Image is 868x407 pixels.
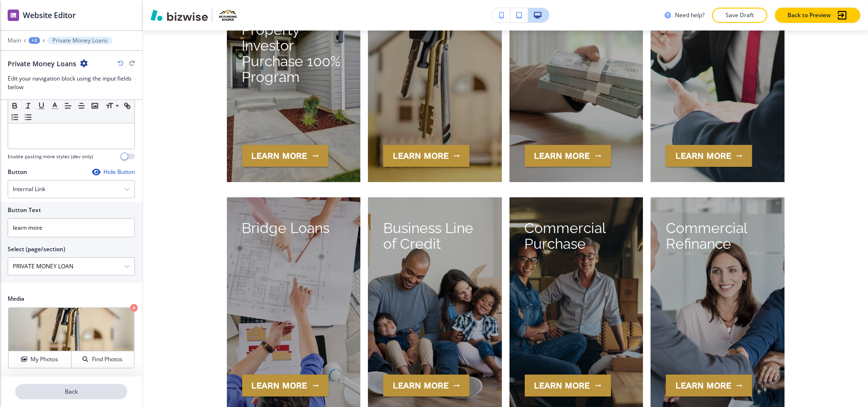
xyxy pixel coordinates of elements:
[666,220,769,252] p: Commercial Refinance
[9,351,71,368] button: My Photos
[775,8,860,23] button: Back to Preview
[666,145,752,167] button: learn more
[8,258,124,275] input: Manual Input
[383,220,487,252] p: Business Line of Credit
[525,145,611,167] button: learn more
[151,10,208,21] img: Bizwise Logo
[8,37,21,44] button: Main
[666,375,752,397] button: learn more
[15,384,127,399] button: Back
[16,387,126,396] p: Back
[242,220,330,236] p: Bridge Loans
[525,375,611,397] button: learn more
[31,355,58,364] h4: My Photos
[8,168,27,176] h2: Button
[71,351,134,368] button: Find Photos
[8,74,135,92] h3: Edit your navigation block using the input fields below
[242,375,328,397] button: learn more
[8,59,76,69] h2: Private Money Loans
[525,220,628,252] p: Commercial Purchase
[8,245,65,254] h2: Select (page/section)
[92,355,123,364] h4: Find Photos
[92,168,135,176] button: Hide Button
[29,37,40,44] button: +3
[383,145,470,167] button: learn more
[725,11,755,20] p: Save Draft
[787,11,831,20] p: Back to Preview
[712,8,767,23] button: Save Draft
[8,206,41,214] h2: Button Text
[216,8,241,23] img: Your Logo
[23,10,76,21] h2: Website Editor
[48,37,112,44] button: Private Money Loans
[8,10,19,21] img: editor icon
[8,307,135,369] div: My PhotosFind Photos
[242,145,328,167] button: learn more
[383,375,470,397] button: learn more
[8,295,135,303] h2: Media
[675,11,705,20] h3: Need help?
[8,153,93,160] h4: Enable pasting more styles (dev only)
[13,185,45,193] h4: Internal Link
[52,37,108,44] p: Private Money Loans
